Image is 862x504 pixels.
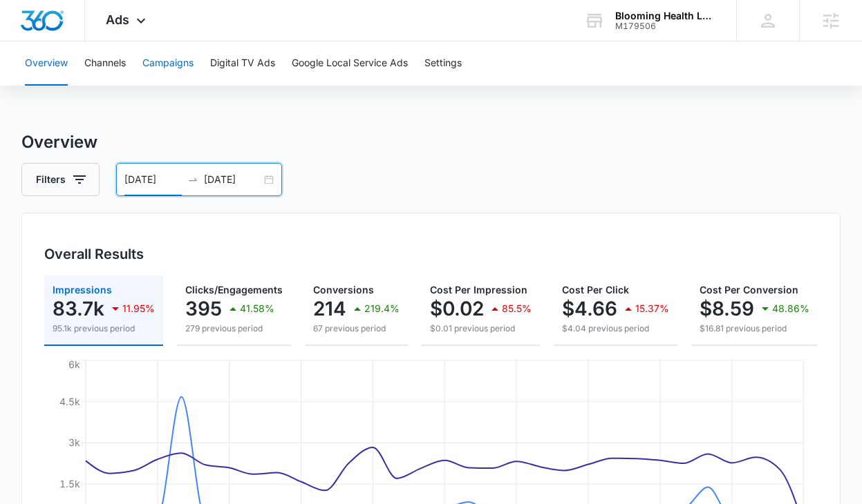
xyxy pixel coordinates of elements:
[562,298,617,320] p: $4.66
[21,163,100,196] button: Filters
[772,304,809,313] p: 48.86%
[562,284,629,295] span: Cost Per Click
[142,41,194,86] button: Campaigns
[39,22,68,33] div: v 4.0.25
[204,172,261,187] input: End date
[185,284,283,295] span: Clicks/Engagements
[21,130,841,155] h3: Overview
[424,41,462,86] button: Settings
[22,36,33,47] img: website_grey.svg
[313,322,400,335] p: 67 previous period
[562,322,669,335] p: $4.04 previous period
[68,436,80,448] tspan: 3k
[615,21,716,31] div: account id
[53,284,112,295] span: Impressions
[240,304,274,313] p: 41.58%
[502,304,532,313] p: 85.5%
[185,322,283,335] p: 279 previous period
[37,80,48,91] img: tab_domain_overview_orange.svg
[292,41,408,86] button: Google Local Service Ads
[53,298,104,320] p: 83.7k
[44,244,144,264] h3: Overall Results
[68,358,80,370] tspan: 6k
[153,81,233,90] div: Keywords by Traffic
[430,298,484,320] p: $0.02
[700,322,809,335] p: $16.81 previous period
[124,172,182,187] input: Start date
[36,36,152,47] div: Domain: [DOMAIN_NAME]
[313,298,346,320] p: 214
[187,174,198,185] span: swap-right
[313,284,374,295] span: Conversions
[53,322,155,335] p: 95.1k previous period
[138,80,149,91] img: tab_keywords_by_traffic_grey.svg
[635,304,669,313] p: 15.37%
[700,298,754,320] p: $8.59
[187,174,198,185] span: to
[84,41,126,86] button: Channels
[210,41,275,86] button: Digital TV Ads
[430,284,527,295] span: Cost Per Impression
[430,322,532,335] p: $0.01 previous period
[59,478,80,490] tspan: 1.5k
[185,298,222,320] p: 395
[106,12,129,27] span: Ads
[53,81,124,90] div: Domain Overview
[615,10,716,21] div: account name
[364,304,400,313] p: 219.4%
[122,304,155,313] p: 11.95%
[59,396,80,407] tspan: 4.5k
[25,41,68,86] button: Overview
[22,22,33,33] img: logo_orange.svg
[700,284,798,295] span: Cost Per Conversion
